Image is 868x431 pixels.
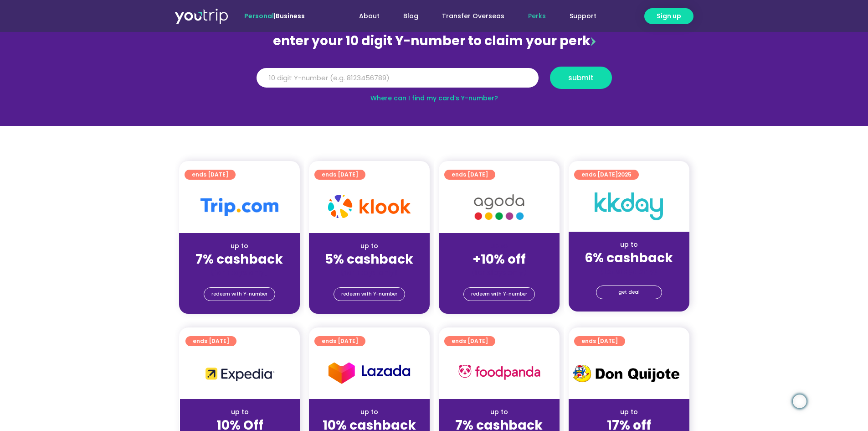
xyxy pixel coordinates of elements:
span: redeem with Y-number [471,288,527,301]
a: redeem with Y-number [463,287,535,301]
a: redeem with Y-number [204,287,275,301]
span: Personal [244,11,274,21]
div: (for stays only) [316,268,422,277]
div: up to [446,407,552,417]
span: | [244,11,305,21]
span: up to [491,241,508,250]
div: enter your 10 digit Y-number to claim your perk [252,29,616,53]
span: get deal [618,286,640,299]
a: ends [DATE]2025 [574,170,639,180]
strong: 5% cashback [325,250,413,268]
span: Sign up [657,11,681,21]
button: submit [550,67,612,89]
span: ends [DATE] [192,170,228,180]
a: ends [DATE] [574,336,625,346]
a: ends [DATE] [314,336,365,346]
span: redeem with Y-number [341,288,397,301]
div: up to [576,407,682,417]
a: Transfer Overseas [430,8,516,25]
span: ends [DATE] [452,170,488,180]
span: ends [DATE] [322,170,358,180]
span: submit [568,74,594,81]
div: up to [316,407,422,417]
div: (for stays only) [186,268,293,277]
div: (for stays only) [446,268,552,277]
strong: 7% cashback [195,250,283,268]
span: ends [DATE] [322,336,358,346]
a: ends [DATE] [185,336,236,346]
strong: +10% off [473,250,526,268]
a: About [347,8,391,25]
span: ends [DATE] [581,336,618,346]
div: up to [316,241,422,251]
span: redeem with Y-number [211,288,267,301]
a: ends [DATE] [444,170,495,180]
div: (for stays only) [576,266,682,276]
div: up to [187,407,293,417]
a: ends [DATE] [185,170,236,180]
form: Y Number [257,67,612,96]
a: Blog [391,8,430,25]
a: Where can I find my card’s Y-number? [370,93,498,103]
span: 2025 [618,171,632,178]
a: Support [558,8,608,25]
a: ends [DATE] [444,336,495,346]
span: ends [DATE] [193,336,229,346]
a: Business [276,11,305,21]
div: up to [186,241,293,251]
a: redeem with Y-number [334,287,405,301]
strong: 6% cashback [585,249,673,267]
a: ends [DATE] [314,170,365,180]
a: Perks [516,8,558,25]
a: Sign up [644,8,693,24]
span: ends [DATE] [452,336,488,346]
nav: Menu [329,8,608,25]
span: ends [DATE] [581,170,632,180]
div: up to [576,240,682,249]
input: 10 digit Y-number (e.g. 8123456789) [257,68,539,88]
a: get deal [596,286,662,299]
